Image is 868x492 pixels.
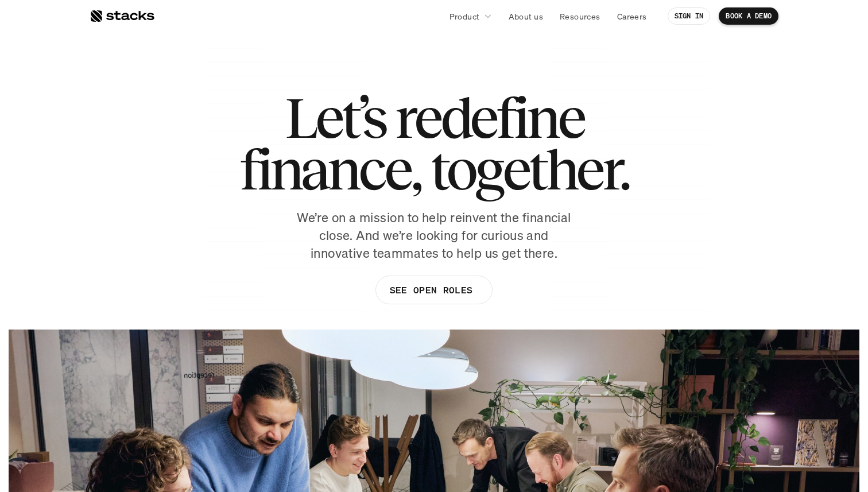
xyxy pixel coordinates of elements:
a: Resources [553,6,607,26]
a: BOOK A DEMO [719,7,778,25]
a: About us [502,6,550,26]
p: Product [449,10,480,22]
p: SIGN IN [675,12,704,20]
p: About us [509,10,543,22]
p: SEE OPEN ROLES [390,282,472,299]
p: BOOK A DEMO [726,12,772,20]
p: Careers [617,10,647,22]
p: Resources [560,10,600,22]
a: Careers [610,6,654,26]
a: SIGN IN [668,7,711,25]
h1: Let’s redefine finance, together. [239,92,629,195]
a: SEE OPEN ROLES [375,276,493,304]
p: We’re on a mission to help reinvent the financial close. And we’re looking for curious and innova... [290,209,578,262]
